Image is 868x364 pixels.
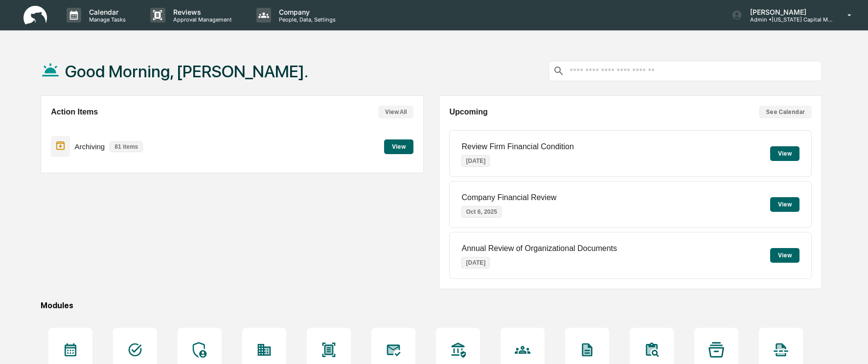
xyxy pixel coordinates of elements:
button: View [384,139,413,154]
button: View [770,146,799,161]
p: Reviews [165,8,237,16]
p: 81 items [110,141,143,152]
p: Annual Review of Organizational Documents [461,244,617,253]
h1: Good Morning, [PERSON_NAME]. [65,62,308,81]
button: View [770,248,799,263]
p: Review Firm Financial Condition [461,142,573,151]
p: [DATE] [461,257,490,269]
button: View [770,197,799,212]
p: Calendar [81,8,131,16]
a: View [384,141,413,151]
button: View All [378,106,413,118]
iframe: Open customer support [837,332,863,358]
p: Company Financial Review [461,193,556,202]
p: Admin • [US_STATE] Capital Management [742,16,833,23]
p: Company [271,8,341,16]
div: Modules [41,301,822,310]
p: Manage Tasks [81,16,131,23]
p: [PERSON_NAME] [742,8,833,16]
button: See Calendar [759,106,812,118]
h2: Action Items [51,108,98,116]
p: [DATE] [461,155,490,167]
p: People, Data, Settings [271,16,341,23]
p: Archiving [75,142,105,151]
h2: Upcoming [449,108,487,116]
p: Oct 6, 2025 [461,206,501,218]
img: logo [23,6,47,25]
p: Approval Management [165,16,237,23]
